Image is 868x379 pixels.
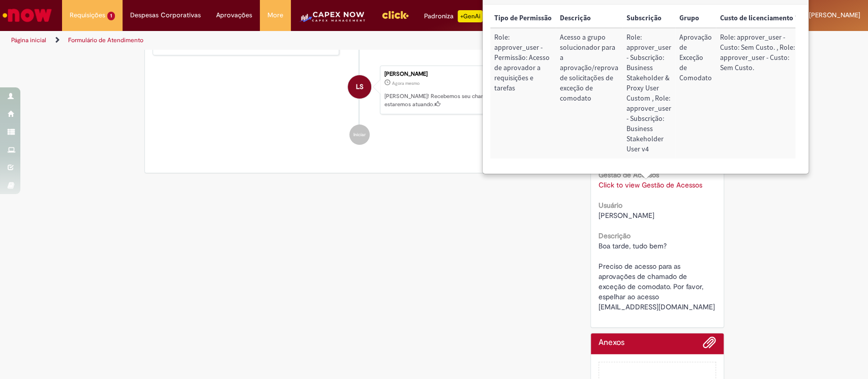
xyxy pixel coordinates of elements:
[598,201,622,210] b: Usuário
[556,28,622,159] td: Descrição: Acesso a grupo solucionador para a aprovação/reprova de solicitações de exceção de com...
[703,336,716,354] button: Adicionar anexos
[598,231,631,240] b: Descrição
[490,28,556,159] td: Tipo de Permissão: Role: approver_user - Permissão: Acesso de aprovador a requisições e tarefas
[675,28,716,159] td: Grupo: Aprovação de Exceção de Comodato
[153,66,567,114] li: Luiz Henrique Martins Da Silva
[598,211,654,220] span: [PERSON_NAME]
[1,5,53,25] img: ServiceNow
[809,11,860,19] span: [PERSON_NAME]
[8,31,571,50] ul: Trilhas de página
[384,71,561,77] div: [PERSON_NAME]
[622,28,675,159] td: Subscrição: Role: approver_user - Subscrição: Business Stakeholder & Proxy User Custom , Role: ap...
[68,36,143,44] a: Formulário de Atendimento
[298,10,366,30] img: CapexLogo5.png
[598,180,702,189] a: Click to view Gestão de Acessos
[107,12,115,20] span: 1
[598,170,659,179] b: Gestão de Acessos
[356,75,364,99] span: LS
[675,9,716,28] th: Grupo
[130,10,201,20] span: Despesas Corporativas
[556,9,622,28] th: Descrição
[424,10,483,22] div: Padroniza
[392,80,420,86] time: 29/09/2025 14:22:30
[716,9,802,28] th: Custo de licenciamento ?
[70,10,105,20] span: Requisições
[348,75,371,99] div: Luiz Henrique Martins Da Silva
[598,241,715,311] span: Boa tarde, tudo bem? Preciso de acesso para as aprovações de chamado de exceção de comodato. Por ...
[458,10,483,22] p: +GenAi
[490,9,556,28] th: Tipo de Permissão
[384,92,561,108] p: [PERSON_NAME]! Recebemos seu chamado R13577213 e em breve estaremos atuando.
[267,10,283,20] span: More
[622,9,675,28] th: Subscrição
[216,10,252,20] span: Aprovações
[381,7,409,22] img: click_logo_yellow_360x200.png
[392,80,420,86] span: Agora mesmo
[11,36,46,44] a: Página inicial
[716,28,802,159] td: Custo de licenciamento ?: Role: approver_user - Custo: Sem Custo. , Role: approver_user - Custo: ...
[598,338,624,348] h2: Anexos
